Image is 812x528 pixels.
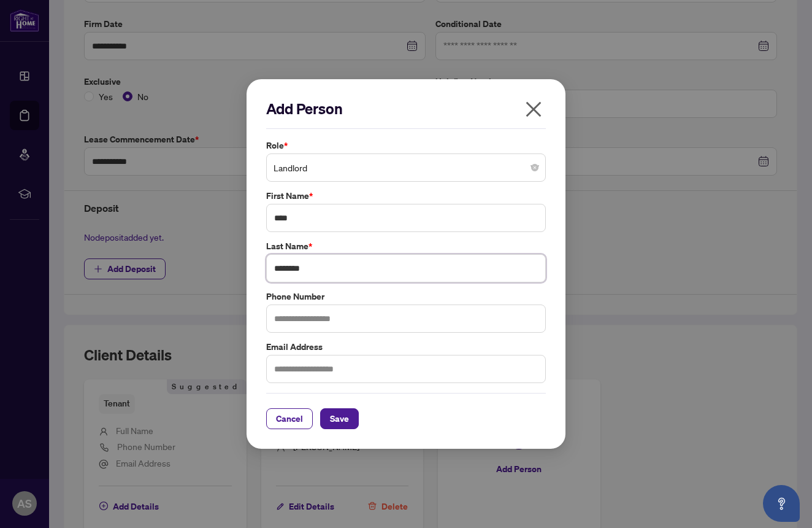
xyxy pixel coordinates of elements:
[274,156,538,179] span: Landlord
[266,239,546,253] label: Last Name
[266,290,546,303] label: Phone Number
[276,409,303,429] span: Cancel
[266,408,313,429] button: Cancel
[266,340,546,354] label: Email Address
[266,99,546,118] h2: Add Person
[320,408,359,429] button: Save
[330,409,349,429] span: Save
[531,164,538,171] span: close-circle
[763,485,800,522] button: Open asap
[524,99,543,119] span: close
[266,189,546,203] label: First Name
[266,139,546,152] label: Role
